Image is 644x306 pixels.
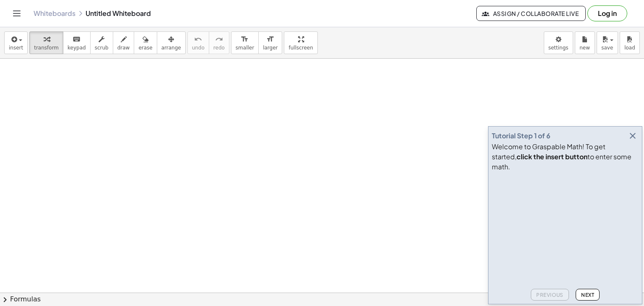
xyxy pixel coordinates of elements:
[492,142,639,172] div: Welcome to Graspable Math! To get started, to enter some math.
[544,31,573,54] button: settings
[157,31,186,54] button: arrange
[581,292,594,298] span: Next
[113,31,135,54] button: draw
[575,31,595,54] button: new
[9,45,23,51] span: insert
[548,45,569,51] span: settings
[138,45,152,51] span: erase
[258,31,282,54] button: format_sizelarger
[161,45,181,51] span: arrange
[134,31,157,54] button: erase
[476,6,586,21] button: Assign / Collaborate Live
[73,34,80,44] i: keyboard
[192,45,205,51] span: undo
[68,45,86,51] span: keypad
[95,45,109,51] span: scrub
[284,31,317,54] button: fullscreen
[601,45,613,51] span: save
[187,31,209,54] button: undoundo
[624,45,635,51] span: load
[492,131,551,141] div: Tutorial Step 1 of 6
[34,45,59,51] span: transform
[579,45,590,51] span: new
[63,31,91,54] button: keyboardkeypad
[10,7,23,20] button: Toggle navigation
[34,9,75,18] a: Whiteboards
[620,31,640,54] button: load
[587,5,627,21] button: Log in
[263,45,278,51] span: larger
[288,45,313,51] span: fullscreen
[117,45,130,51] span: draw
[266,34,274,44] i: format_size
[215,34,223,44] i: redo
[236,45,254,51] span: smaller
[576,289,600,301] button: Next
[483,10,579,17] span: Assign / Collaborate Live
[209,31,229,54] button: redoredo
[597,31,618,54] button: save
[231,31,259,54] button: format_sizesmaller
[213,45,225,51] span: redo
[90,31,113,54] button: scrub
[517,152,587,161] b: click the insert button
[241,34,249,44] i: format_size
[29,31,63,54] button: transform
[194,34,202,44] i: undo
[4,31,28,54] button: insert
